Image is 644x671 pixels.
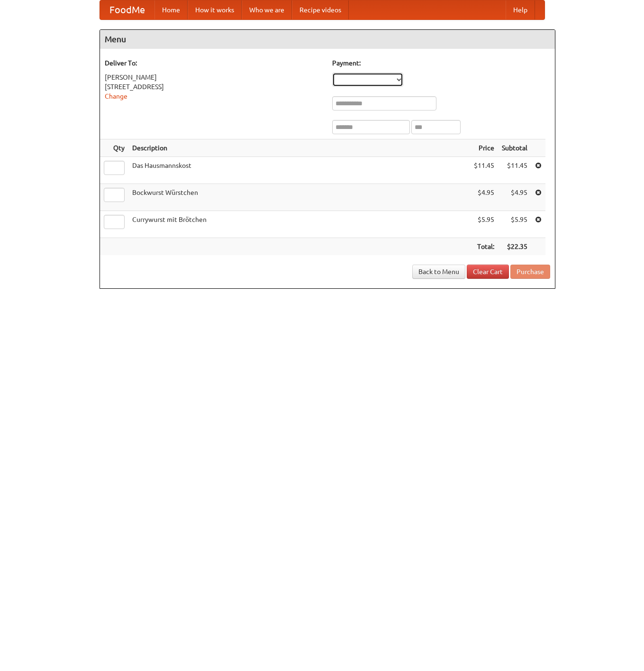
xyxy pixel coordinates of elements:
[154,0,188,19] a: Home
[128,211,470,238] td: Currywurst mit Brötchen
[470,238,498,256] th: Total:
[498,211,531,238] td: $5.95
[498,184,531,211] td: $4.95
[412,265,465,279] a: Back to Menu
[128,184,470,211] td: Bockwurst Würstchen
[498,238,531,256] th: $22.35
[470,139,498,157] th: Price
[242,0,292,19] a: Who we are
[470,211,498,238] td: $5.95
[510,265,550,279] button: Purchase
[100,139,128,157] th: Qty
[188,0,242,19] a: How it works
[498,139,531,157] th: Subtotal
[332,58,550,68] h5: Payment:
[470,157,498,184] td: $11.45
[498,157,531,184] td: $11.45
[506,0,535,19] a: Help
[105,92,127,100] a: Change
[128,139,470,157] th: Description
[100,30,555,49] h4: Menu
[467,265,509,279] a: Clear Cart
[100,0,154,19] a: FoodMe
[105,82,323,92] div: [STREET_ADDRESS]
[292,0,349,19] a: Recipe videos
[470,184,498,211] td: $4.95
[105,73,323,82] div: [PERSON_NAME]
[128,157,470,184] td: Das Hausmannskost
[105,58,323,68] h5: Deliver To:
